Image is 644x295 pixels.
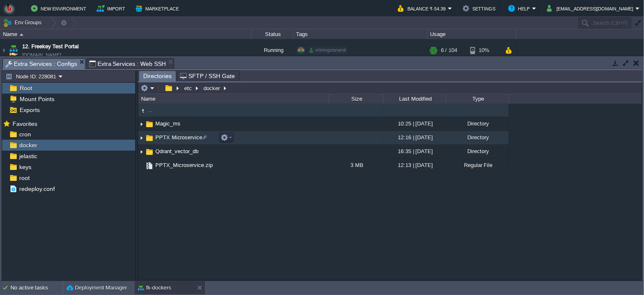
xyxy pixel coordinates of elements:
div: 12:16 | [DATE] [383,131,446,144]
img: AMDAwAAAACH5BAEAAAAALAAAAAABAAEAAAICRAEAOw== [138,106,147,115]
img: AMDAwAAAACH5BAEAAAAALAAAAAABAAEAAAICRAEAOw== [145,161,154,170]
button: fk-dockers [138,284,171,292]
button: Deployment Manager [67,284,127,292]
a: Root [18,84,33,92]
span: Extra Services : Configs [5,59,77,69]
button: etc [183,84,194,92]
a: jelastic [18,152,39,160]
div: Usage [428,29,516,39]
img: AMDAwAAAACH5BAEAAAAALAAAAAABAAEAAAICRAEAOw== [145,133,154,143]
button: New Environment [31,3,89,13]
div: Last Modified [384,94,446,104]
img: AMDAwAAAACH5BAEAAAAALAAAAAABAAEAAAICRAEAOw== [145,147,154,157]
div: No active tasks [10,281,63,295]
a: cron [18,131,32,138]
a: 12. Freekey Test Portal [22,42,79,51]
a: Magic_ms [154,120,182,127]
img: AMDAwAAAACH5BAEAAAAALAAAAAABAAEAAAICRAEAOw== [8,39,19,62]
div: Directory [446,131,509,144]
button: Env Groups [3,17,44,29]
div: Type [447,94,509,104]
img: AMDAwAAAACH5BAEAAAAALAAAAAABAAEAAAICRAEAOw== [138,131,145,144]
a: Qdrant_vector_db [154,148,200,155]
button: Balance ₹-54.39 [398,3,448,13]
img: AMDAwAAAACH5BAEAAAAALAAAAAABAAEAAAICRAEAOw== [20,34,23,36]
a: .. [147,107,153,114]
img: AMDAwAAAACH5BAEAAAAALAAAAAABAAEAAAICRAEAOw== [138,159,145,172]
a: Favorites [11,120,39,127]
button: [EMAIL_ADDRESS][DOMAIN_NAME] [547,3,636,13]
button: Marketplace [136,3,181,13]
div: shiningstaramit [308,47,348,54]
div: 3 MB [329,159,383,172]
a: docker [18,141,39,149]
div: Name [1,29,251,39]
div: Name [139,94,329,104]
input: Click to enter the path [138,82,642,94]
a: [DOMAIN_NAME] [22,51,61,59]
div: Running [252,39,294,62]
img: AMDAwAAAACH5BAEAAAAALAAAAAABAAEAAAICRAEAOw== [0,39,7,62]
span: Directories [143,71,172,81]
div: Tags [294,29,427,39]
div: 12:13 | [DATE] [383,159,446,172]
div: Directory [446,145,509,158]
div: 10% [470,39,497,62]
a: PPTX_Microservice.zip [154,162,214,169]
img: AMDAwAAAACH5BAEAAAAALAAAAAABAAEAAAICRAEAOw== [145,120,154,129]
button: Node ID: 228081 [5,73,59,80]
span: SFTP / SSH Gate [180,71,235,81]
div: Directory [446,117,509,130]
a: PPTX Microservice [154,134,204,141]
a: Mount Points [18,95,56,103]
div: 6 / 104 [441,39,457,62]
div: 16:35 | [DATE] [383,145,446,158]
a: redeploy.conf [18,185,56,193]
img: Bitss Techniques [3,2,15,15]
div: Regular File [446,159,509,172]
button: docker [202,84,222,92]
span: Extra Services : Web SSH [89,59,166,69]
button: Help [508,3,532,13]
img: AMDAwAAAACH5BAEAAAAALAAAAAABAAEAAAICRAEAOw== [138,145,145,158]
a: Exports [18,106,41,114]
div: Size [330,94,383,104]
a: root [18,174,31,182]
div: 10:25 | [DATE] [383,117,446,130]
img: AMDAwAAAACH5BAEAAAAALAAAAAABAAEAAAICRAEAOw== [138,117,145,131]
button: Import [97,3,128,13]
a: keys [18,163,33,171]
div: Status [252,29,293,39]
button: Settings [463,3,498,13]
span: Favorites [11,120,39,128]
